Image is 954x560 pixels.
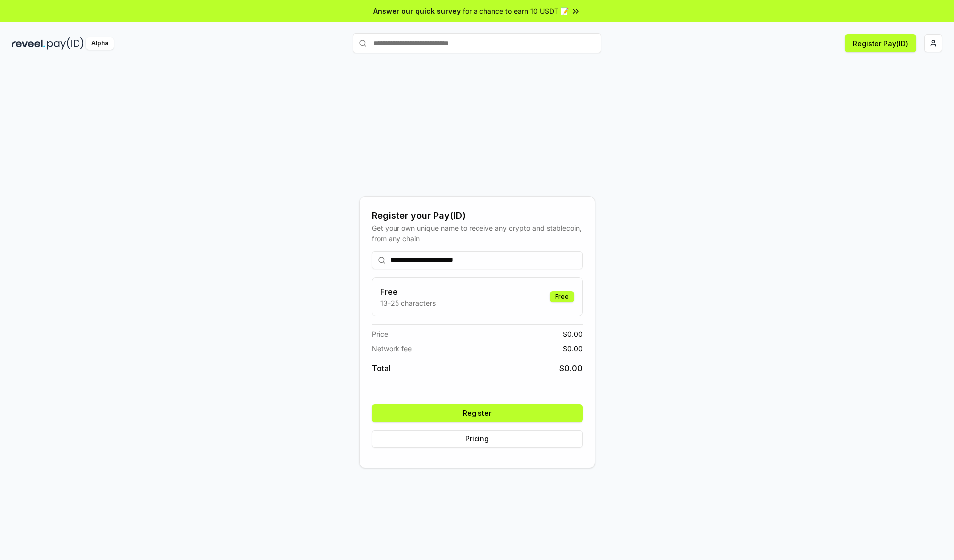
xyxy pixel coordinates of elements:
[845,34,916,52] button: Register Pay(ID)
[559,362,583,374] span: $ 0.00
[372,362,391,374] span: Total
[372,404,583,422] button: Register
[372,329,388,339] span: Price
[380,298,436,308] p: 13-25 characters
[86,37,114,50] div: Alpha
[372,223,583,244] div: Get your own unique name to receive any crypto and stablecoin, from any chain
[372,430,583,448] button: Pricing
[372,209,583,223] div: Register your Pay(ID)
[563,329,583,339] span: $ 0.00
[12,37,45,50] img: reveel_dark
[47,37,84,50] img: pay_id
[380,286,436,298] h3: Free
[563,343,583,354] span: $ 0.00
[463,6,569,16] span: for a chance to earn 10 USDT 📝
[372,343,412,354] span: Network fee
[550,291,574,302] div: Free
[373,6,461,16] span: Answer our quick survey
